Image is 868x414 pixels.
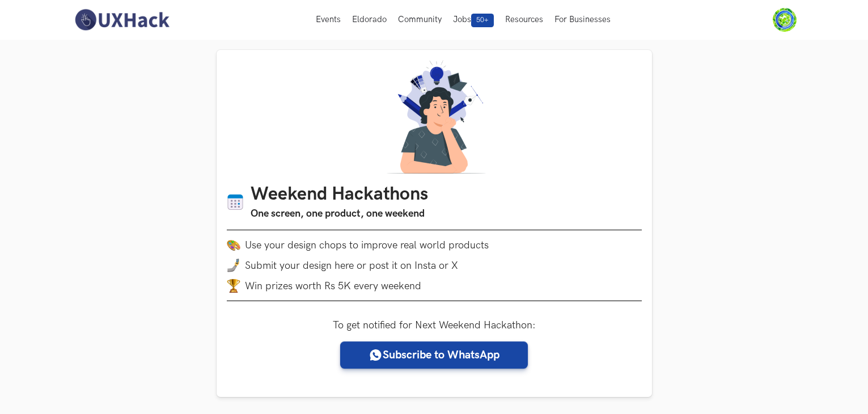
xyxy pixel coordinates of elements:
[251,206,428,222] h3: One screen, one product, one weekend
[251,184,428,206] h1: Weekend Hackathons
[227,238,240,252] img: palette.png
[227,279,240,293] img: trophy.png
[227,238,642,252] li: Use your design chops to improve real world products
[380,60,489,174] img: A designer thinking
[333,319,536,331] label: To get notified for Next Weekend Hackathon:
[245,260,458,272] span: Submit your design here or post it on Insta or X
[227,279,642,293] li: Win prizes worth Rs 5K every weekend
[471,14,494,27] span: 50+
[773,8,797,32] img: Your profile pic
[227,193,244,211] img: Calendar icon
[340,341,528,369] a: Subscribe to WhatsApp
[227,259,240,272] img: mobile-in-hand.png
[71,8,172,32] img: UXHack-logo.png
